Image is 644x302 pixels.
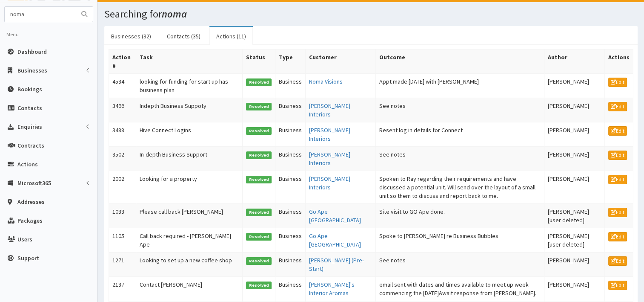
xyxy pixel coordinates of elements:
[136,228,243,252] td: Call back required - [PERSON_NAME] Ape
[309,78,343,85] a: Noma Visions
[17,198,45,206] span: Addresses
[544,146,604,171] td: [PERSON_NAME]
[136,122,243,146] td: Hive Connect Logins
[275,228,305,252] td: Business
[109,98,136,122] td: 3496
[309,232,361,248] a: Go Ape [GEOGRAPHIC_DATA]
[309,102,350,118] a: [PERSON_NAME] Interiors
[109,228,136,252] td: 1105
[375,146,544,171] td: See notes
[5,7,76,22] input: Search...
[309,208,361,224] a: Go Ape [GEOGRAPHIC_DATA]
[544,228,604,252] td: [PERSON_NAME] [user deleted]
[544,171,604,203] td: [PERSON_NAME]
[544,252,604,276] td: [PERSON_NAME]
[608,281,627,290] a: Edit
[608,102,627,111] a: Edit
[544,122,604,146] td: [PERSON_NAME]
[275,203,305,228] td: Business
[275,276,305,301] td: Business
[109,276,136,301] td: 2137
[375,228,544,252] td: Spoke to [PERSON_NAME] re Business Bubbles.
[375,203,544,228] td: Site visit to GO Ape done.
[109,122,136,146] td: 3488
[246,151,272,159] span: Resolved
[246,176,272,183] span: Resolved
[544,203,604,228] td: [PERSON_NAME] [user deleted]
[160,27,207,45] a: Contacts (35)
[608,208,627,217] a: Edit
[246,282,272,289] span: Resolved
[246,103,272,110] span: Resolved
[305,49,375,73] th: Customer
[375,252,544,276] td: See notes
[136,49,243,73] th: Task
[608,78,627,87] a: Edit
[608,126,627,136] a: Edit
[209,27,253,45] a: Actions (11)
[162,7,187,20] i: noma
[309,126,350,142] a: [PERSON_NAME] Interiors
[136,203,243,228] td: Please call back [PERSON_NAME]
[275,252,305,276] td: Business
[544,276,604,301] td: [PERSON_NAME]
[109,146,136,171] td: 3502
[243,49,275,73] th: Status
[309,151,350,167] a: [PERSON_NAME] Interiors
[136,98,243,122] td: Indepth Business Suppoty
[544,73,604,98] td: [PERSON_NAME]
[17,48,47,55] span: Dashboard
[17,217,43,224] span: Packages
[604,49,633,73] th: Actions
[375,73,544,98] td: Appt made [DATE] with [PERSON_NAME]
[275,73,305,98] td: Business
[246,127,272,135] span: Resolved
[375,98,544,122] td: See notes
[109,203,136,228] td: 1033
[17,104,42,112] span: Contacts
[17,179,51,187] span: Microsoft365
[17,160,38,168] span: Actions
[17,142,44,149] span: Contracts
[608,256,627,266] a: Edit
[136,146,243,171] td: In-depth Business Support
[275,171,305,203] td: Business
[109,73,136,98] td: 4534
[375,171,544,203] td: Spoken to Ray regarding their requirements and have discussed a potential unit. Will send over th...
[275,122,305,146] td: Business
[104,9,638,20] h1: Searching for
[136,252,243,276] td: Looking to set up a new coffee shop
[375,49,544,73] th: Outcome
[309,281,355,297] a: [PERSON_NAME]'s Interior Aromas
[375,276,544,301] td: email sent with dates and times available to meet up week commencing the [DATE]Await response fro...
[275,49,305,73] th: Type
[246,233,272,241] span: Resolved
[17,235,32,243] span: Users
[17,123,42,131] span: Enquiries
[375,122,544,146] td: Resent log in details for Connect
[17,254,39,262] span: Support
[608,175,627,184] a: Edit
[104,27,158,45] a: Businesses (32)
[17,85,42,93] span: Bookings
[544,98,604,122] td: [PERSON_NAME]
[275,146,305,171] td: Business
[136,171,243,203] td: Looking for a property
[544,49,604,73] th: Author
[309,256,364,273] a: [PERSON_NAME] (Pre-Start)
[608,232,627,241] a: Edit
[136,276,243,301] td: Contact [PERSON_NAME]
[608,151,627,160] a: Edit
[246,257,272,265] span: Resolved
[246,209,272,216] span: Resolved
[109,252,136,276] td: 1271
[275,98,305,122] td: Business
[309,175,350,191] a: [PERSON_NAME] Interiors
[246,78,272,86] span: Resolved
[136,73,243,98] td: looking for funding for start up has business plan
[17,67,47,74] span: Businesses
[109,171,136,203] td: 2002
[109,49,136,73] th: Action #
